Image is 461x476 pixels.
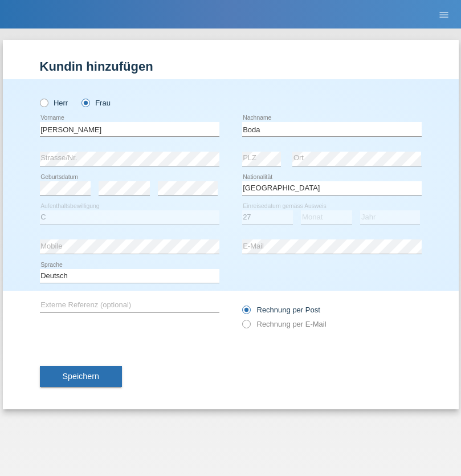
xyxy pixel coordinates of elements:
[40,99,47,106] input: Herr
[81,99,111,107] label: Frau
[242,306,250,320] input: Rechnung per Post
[40,59,422,74] h1: Kundin hinzufügen
[40,99,68,107] label: Herr
[242,320,327,328] label: Rechnung per E-Mail
[40,366,122,388] button: Speichern
[438,9,450,21] i: menu
[81,99,89,106] input: Frau
[433,11,455,18] a: menu
[242,320,250,334] input: Rechnung per E-Mail
[242,306,320,314] label: Rechnung per Post
[63,372,99,381] span: Speichern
